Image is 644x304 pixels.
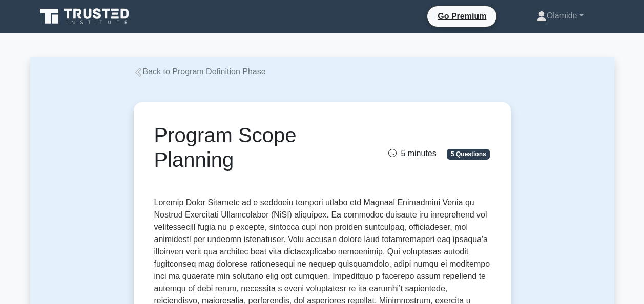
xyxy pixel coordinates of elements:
span: 5 Questions [447,149,490,159]
a: Go Premium [431,10,492,23]
a: Olamide [512,6,608,26]
a: Back to Program Definition Phase [134,67,266,76]
h1: Program Scope Planning [154,123,374,172]
span: 5 minutes [388,149,436,158]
